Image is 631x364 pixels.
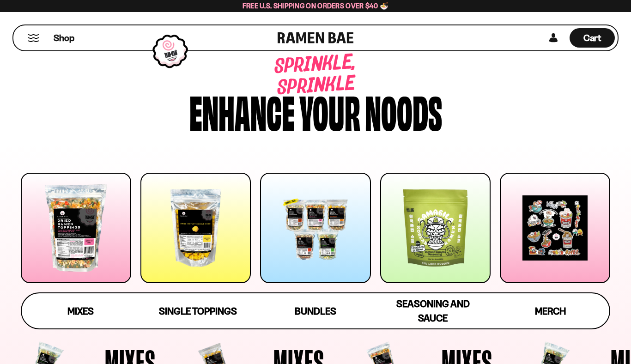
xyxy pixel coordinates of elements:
div: your [299,89,360,133]
button: Mobile Menu Trigger [27,34,40,42]
span: Shop [54,32,74,44]
a: Single Toppings [140,293,257,328]
span: Cart [583,32,601,43]
div: noods [365,89,442,133]
div: Enhance [189,89,295,133]
a: Seasoning and Sauce [374,293,491,328]
span: Single Toppings [159,305,237,317]
a: Merch [491,293,609,328]
a: Mixes [22,293,139,328]
span: Seasoning and Sauce [396,298,470,324]
span: Merch [535,305,566,317]
span: Bundles [295,305,336,317]
a: Shop [54,28,74,48]
span: Free U.S. Shipping on Orders over $40 🍜 [243,1,389,10]
a: Cart [570,25,615,50]
a: Bundles [257,293,374,328]
span: Mixes [67,305,94,317]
